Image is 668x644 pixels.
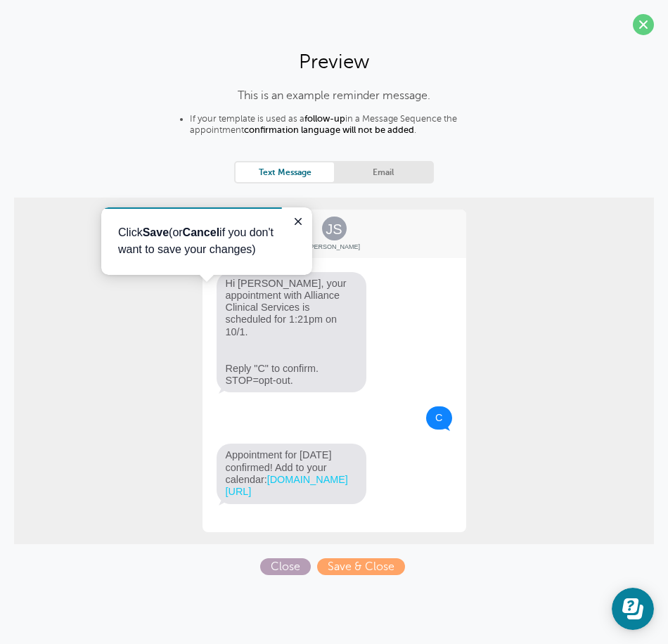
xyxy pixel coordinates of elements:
[322,217,347,240] span: JS
[226,474,348,497] a: [DOMAIN_NAME][URL]
[236,162,334,181] a: Text Message
[334,162,432,181] a: Email
[260,560,317,573] a: Close
[14,49,654,74] h2: Preview
[304,114,345,124] strong: follow-up
[217,444,367,503] span: Appointment for [DATE] confirmed! Add to your calendar:
[244,125,414,135] strong: confirmation language will not be added
[317,558,405,575] span: Save & Close
[101,207,312,275] iframe: tooltip
[217,272,367,393] span: Hi [PERSON_NAME], your appointment with Alliance Clinical Services is scheduled for 1:21pm on 10/...
[260,558,311,575] span: Close
[317,560,409,573] a: Save & Close
[203,243,466,251] span: [PERSON_NAME]
[162,89,506,103] p: This is an example reminder message.
[190,114,506,140] li: If your template is used as a in a Message Sequence the appointment .
[426,406,451,430] span: C
[612,588,654,630] iframe: Resource center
